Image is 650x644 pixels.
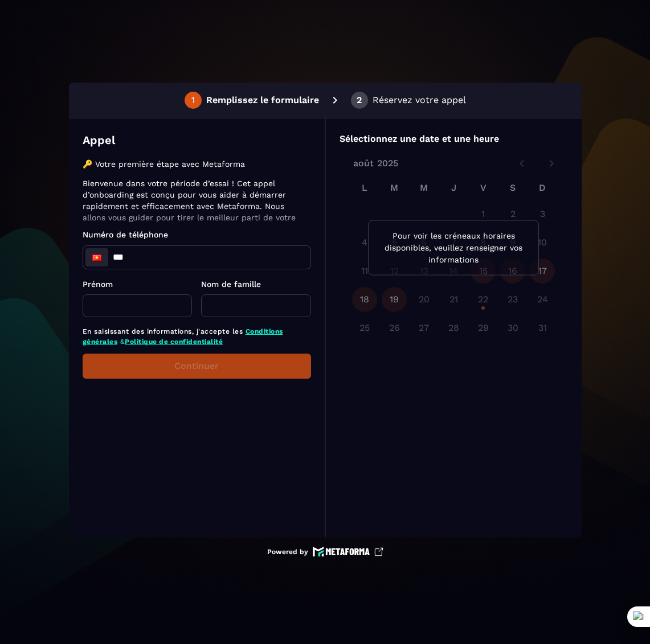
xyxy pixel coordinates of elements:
a: Politique de confidentialité [125,338,223,346]
span: Numéro de téléphone [83,230,168,239]
p: Powered by [267,547,308,556]
div: Vietnam: + 84 [85,248,108,266]
span: Prénom [83,280,113,289]
a: Powered by [267,547,383,557]
span: & [120,338,125,346]
p: Appel [83,132,115,148]
p: Remplissez le formulaire [206,93,319,107]
p: En saisissant des informations, j'accepte les [83,326,311,347]
span: Nom de famille [201,280,261,289]
p: Réservez votre appel [373,93,466,107]
div: 2 [357,96,362,105]
p: Pour voir les créneaux horaires disponibles, veuillez renseigner vos informations [378,230,529,266]
a: Conditions générales [83,327,283,346]
p: 🔑 Votre première étape avec Metaforma [83,158,308,170]
p: Bienvenue dans votre période d’essai ! Cet appel d’onboarding est conçu pour vous aider à démarre... [83,178,308,235]
p: Sélectionnez une date et une heure [340,132,568,146]
div: 1 [191,96,195,105]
